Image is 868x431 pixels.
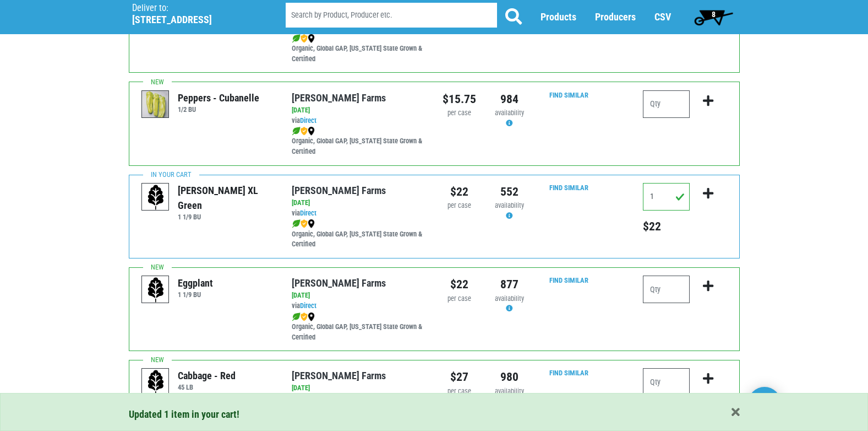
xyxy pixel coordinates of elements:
span: availability [495,387,524,395]
img: safety-e55c860ca8c00a9c171001a62a92dabd.png [301,313,308,321]
div: Updated 1 item in your cart! [129,407,740,422]
img: safety-e55c860ca8c00a9c171001a62a92dabd.png [301,219,308,228]
div: [DATE] [292,198,425,208]
a: Find Similar [549,91,588,99]
a: Find Similar [549,276,588,284]
h6: 45 LB [178,383,236,391]
div: Peppers - Cubanelle [178,90,259,105]
input: Qty [643,276,690,303]
img: map_marker-0e94453035b3232a4d21701695807de9.png [308,127,315,136]
a: [PERSON_NAME] Farms [292,92,386,104]
div: via [292,208,425,219]
h6: 1/2 BU [178,105,259,114]
h5: [STREET_ADDRESS] [132,14,258,26]
a: Find Similar [549,369,588,377]
h6: 1 1/9 BU [178,213,275,221]
div: Organic, Global GAP, [US_STATE] State Grown & Certified [292,219,425,250]
a: Producers [595,12,636,23]
h5: Total price [643,219,690,234]
div: [DATE] [292,383,425,394]
div: per case [443,294,476,304]
span: availability [495,201,524,209]
img: map_marker-0e94453035b3232a4d21701695807de9.png [308,34,315,43]
div: $27 [443,368,476,386]
input: Search by Product, Producer etc. [286,3,497,28]
img: map_marker-0e94453035b3232a4d21701695807de9.png [308,219,315,228]
div: via [292,301,425,311]
a: Products [541,12,576,23]
img: map_marker-0e94453035b3232a4d21701695807de9.png [308,313,315,321]
div: per case [443,108,476,118]
div: [DATE] [292,105,425,116]
img: leaf-e5c59151409436ccce96b2ca1b28e03c.png [292,313,301,321]
div: Organic, Global GAP, [US_STATE] State Grown & Certified [292,126,425,157]
a: Find Similar [549,184,588,192]
div: 980 [493,368,526,386]
div: Availability may be subject to change. [493,201,526,222]
div: $22 [443,183,476,201]
input: Qty [643,90,690,118]
span: availability [495,109,524,117]
a: 8 [689,6,738,28]
span: availability [495,294,524,303]
img: leaf-e5c59151409436ccce96b2ca1b28e03c.png [292,127,301,136]
img: safety-e55c860ca8c00a9c171001a62a92dabd.png [301,127,308,136]
div: via [292,116,425,126]
img: placeholder-variety-43d6402dacf2d531de610a020419775a.svg [142,184,170,211]
img: leaf-e5c59151409436ccce96b2ca1b28e03c.png [292,219,301,228]
div: $15.75 [443,90,476,108]
img: placeholder-variety-43d6402dacf2d531de610a020419775a.svg [142,276,170,304]
a: Direct [300,116,316,125]
a: [PERSON_NAME] Farms [292,277,386,289]
h6: 1 1/9 BU [178,290,213,299]
a: CSV [654,12,671,23]
div: per case [443,201,476,211]
img: placeholder-variety-43d6402dacf2d531de610a020419775a.svg [142,369,170,396]
span: 8 [712,10,716,19]
div: 984 [493,90,526,108]
div: Organic, Global GAP, [US_STATE] State Grown & Certified [292,33,425,64]
div: [DATE] [292,290,425,301]
a: [PERSON_NAME] Farms [292,185,386,196]
img: leaf-e5c59151409436ccce96b2ca1b28e03c.png [292,34,301,43]
img: safety-e55c860ca8c00a9c171001a62a92dabd.png [301,34,308,43]
div: Organic, Global GAP, [US_STATE] State Grown & Certified [292,311,425,343]
div: Cabbage - Red [178,368,236,383]
div: 552 [493,183,526,201]
img: thumbnail-0a21d7569dbf8d3013673048c6385dc6.png [142,91,170,118]
div: [PERSON_NAME] XL Green [178,183,275,213]
p: Deliver to: [132,3,258,14]
div: $22 [443,276,476,293]
a: Peppers - Cubanelle [142,99,170,109]
div: Eggplant [178,276,213,290]
a: Direct [300,301,316,310]
div: 877 [493,276,526,293]
input: Qty [643,183,690,211]
a: Direct [300,209,316,217]
div: per case [443,386,476,397]
input: Qty [643,368,690,396]
a: [PERSON_NAME] Farms [292,370,386,381]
